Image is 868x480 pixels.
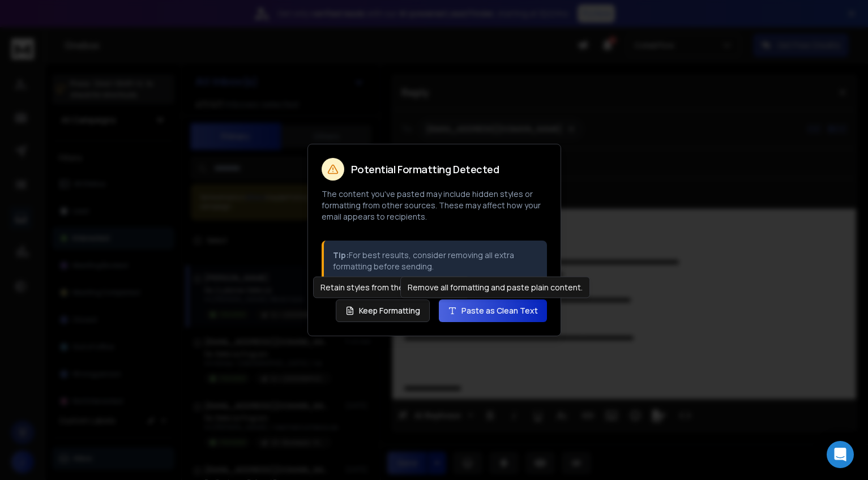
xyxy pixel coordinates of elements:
button: Keep Formatting [336,299,430,322]
p: For best results, consider removing all extra formatting before sending. [333,250,538,272]
p: The content you've pasted may include hidden styles or formatting from other sources. These may a... [322,188,547,222]
button: Paste as Clean Text [439,299,547,322]
h2: Potential Formatting Detected [351,164,499,174]
div: Open Intercom Messenger [827,441,854,468]
strong: Tip: [333,250,349,260]
div: Retain styles from the original source. [313,277,470,298]
div: Remove all formatting and paste plain content. [400,277,590,298]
